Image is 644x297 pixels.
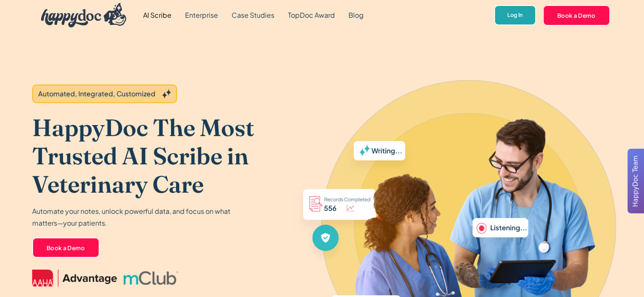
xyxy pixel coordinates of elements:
p: Automate your notes, unlock powerful data, and focus on what matters—your patients. [32,205,235,229]
h1: HappyDoc The Most Trusted AI Scribe in Veterinary Care [32,113,293,199]
img: HappyDoc Logo: A happy dog with his ear up, listening. [41,3,127,27]
a: Log In [494,5,536,26]
img: Grey sparkles. [162,89,171,98]
a: Book a Demo [543,5,610,25]
a: home [34,1,127,30]
img: mclub logo [124,271,178,285]
img: AAHA Advantage logo [32,270,117,286]
a: Book a Demo [32,237,100,258]
div: Automated, Integrated, Customized [38,89,155,99]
